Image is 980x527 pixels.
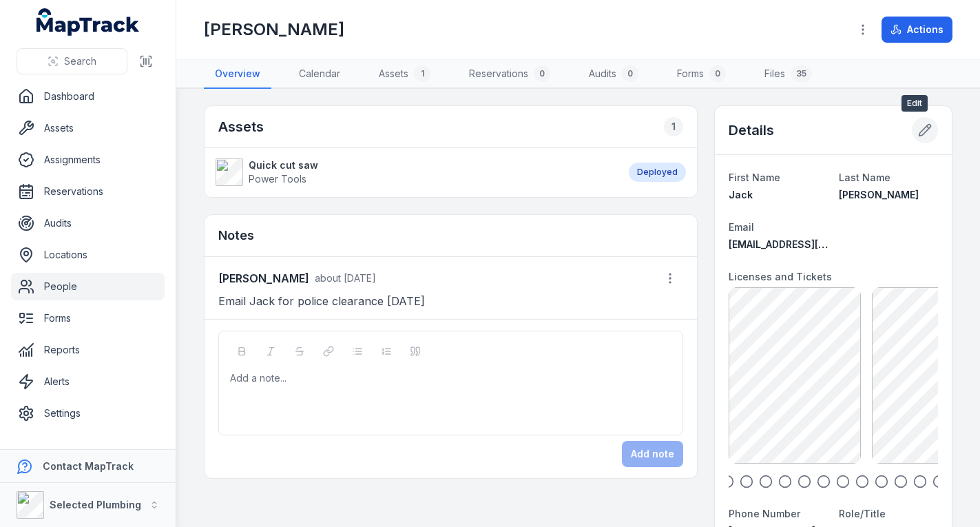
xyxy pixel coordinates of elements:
strong: Contact MapTrack [43,460,134,472]
strong: [PERSON_NAME] [218,270,309,287]
p: Email Jack for police clearance [DATE] [218,291,683,311]
a: Calendar [288,60,351,89]
a: People [11,273,165,300]
span: Email [729,221,754,233]
div: 0 [709,65,726,82]
a: Quick cut sawPower Tools [216,158,615,186]
a: Files35 [753,60,823,89]
span: Licenses and Tickets [729,271,832,282]
button: Actions [882,17,952,43]
span: Power Tools [249,173,306,185]
span: Last Name [839,172,890,183]
a: Assets1 [368,60,441,89]
span: [EMAIL_ADDRESS][DOMAIN_NAME] [729,238,895,250]
a: Assignments [11,146,165,174]
a: Overview [204,60,271,89]
a: Reports [11,336,165,364]
strong: Selected Plumbing [50,499,141,510]
span: Phone Number [729,508,800,519]
span: Search [64,54,96,68]
a: Assets [11,114,165,142]
time: 7/14/2025, 9:05:42 AM [315,272,376,284]
span: Edit [901,95,928,112]
h3: Notes [218,226,254,245]
a: Reservations0 [458,60,561,89]
div: 1 [414,65,430,82]
h1: [PERSON_NAME] [204,19,344,41]
span: Role/Title [839,508,886,519]
button: Search [17,48,127,74]
div: Deployed [629,163,686,182]
a: Locations [11,241,165,269]
span: [PERSON_NAME] [839,189,919,200]
a: Forms0 [666,60,737,89]
a: Audits [11,209,165,237]
a: Reservations [11,178,165,205]
div: 1 [664,117,683,136]
a: Settings [11,400,165,427]
h2: Details [729,121,774,140]
span: First Name [729,172,780,183]
a: MapTrack [37,8,140,36]
div: 0 [622,65,638,82]
span: about [DATE] [315,272,376,284]
span: Jack [729,189,753,200]
a: Dashboard [11,83,165,110]
h2: Assets [218,117,264,136]
div: 35 [791,65,812,82]
a: Forms [11,304,165,332]
a: Audits0 [578,60,649,89]
a: Alerts [11,368,165,395]
strong: Quick cut saw [249,158,318,172]
div: 0 [534,65,550,82]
